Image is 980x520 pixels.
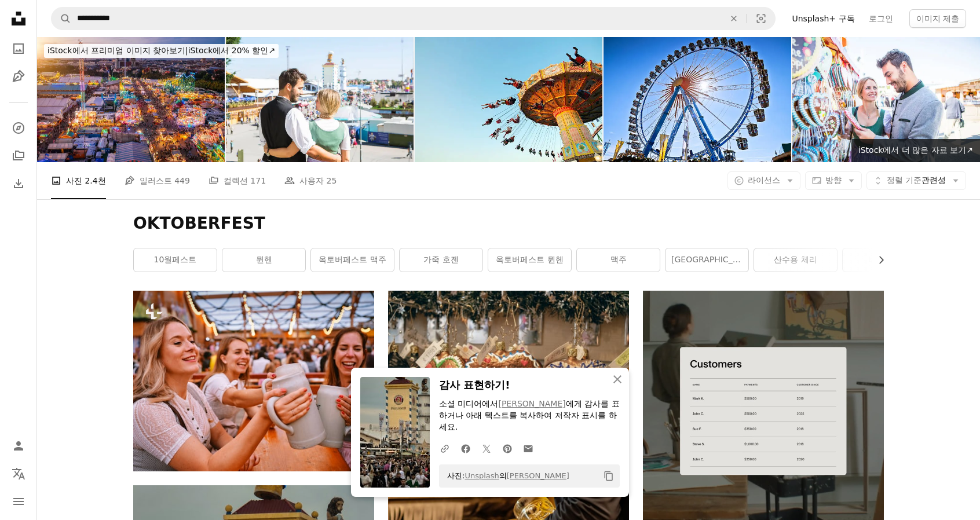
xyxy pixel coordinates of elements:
span: 라이선스 [748,175,780,185]
a: 옥토버페스트 뮌헨 [488,248,571,272]
a: 일러스트 [7,65,30,88]
a: 산수용 체리 [754,248,837,272]
button: 목록을 오른쪽으로 스크롤 [871,248,884,272]
span: 사진: 의 [441,467,569,485]
a: 사진 [7,37,30,60]
img: 옥토버페스트 박람회장, 뮌헨, 독일 의 공중 전경 [37,37,225,162]
button: 삭제 [721,8,747,30]
a: 나무 탁자에 둘러앉아 있는 한 무리의 여성들 [133,375,374,386]
img: 독일 뮌헨에서 열린 옥토버페스트의 맑은 하늘을 배경으로 하는 대형 관람차 [604,37,791,162]
a: Unsplash+ 구독 [785,9,861,28]
a: iStock에서 더 많은 자료 보기↗ [851,139,980,162]
img: 시장 가판대에 서 있는 젊은 커플 [792,37,980,162]
a: [GEOGRAPHIC_DATA] [665,248,748,272]
img: chairoplane [415,37,602,162]
a: 10월페스트 [134,248,217,272]
button: 라이선스 [727,171,800,190]
p: 소셜 미디어에서 에게 감사를 표하거나 아래 텍스트를 복사하여 저작자 표시를 하세요. [439,398,620,433]
span: iStock에서 더 많은 자료 보기 ↗ [858,145,973,155]
span: 25 [327,174,337,187]
a: iStock에서 프리미엄 이미지 찾아보기|iStock에서 20% 할인↗ [37,37,286,65]
button: 이미지 제출 [909,9,966,28]
a: 가죽 호젠 [400,248,482,272]
a: 로그인 / 가입 [7,434,30,457]
button: 언어 [7,462,30,485]
a: Unsplash [465,471,499,480]
a: 옥토버페스트 맥주 [311,248,394,272]
button: 방향 [805,171,862,190]
h3: 감사 표현하기! [439,377,620,394]
a: 이메일로 공유에 공유 [518,437,539,460]
img: 나무 탁자에 둘러앉아 있는 한 무리의 여성들 [133,291,374,471]
a: Facebook에 공유 [455,437,476,460]
img: 옥토버 페스트에서 커플의 뒷모습 [226,37,414,162]
a: [PERSON_NAME] [498,399,565,408]
button: 메뉴 [7,490,30,513]
a: 장식품으로 장식 된 크리스마스 트리 [388,365,629,376]
h1: OKTOBERFEST [133,213,884,234]
a: 다운로드 내역 [7,172,30,195]
span: 관련성 [887,175,946,186]
a: 컬렉션 [7,144,30,167]
button: 클립보드에 복사하기 [599,466,619,486]
a: 일러스트 449 [125,162,190,199]
button: Unsplash 검색 [52,8,71,30]
a: 컬렉션 171 [209,162,266,199]
a: 뮌헨 [222,248,305,272]
span: iStock에서 프리미엄 이미지 찾아보기 | [47,46,188,55]
a: 사용자 25 [284,162,337,199]
a: 맥주 [577,248,660,272]
button: 시각적 검색 [747,8,775,30]
span: 449 [174,174,190,187]
a: 탐색 [7,116,30,140]
a: 바바리아 [843,248,926,272]
button: 정렬 기준관련성 [866,171,966,190]
span: 171 [250,174,266,187]
span: 정렬 기준 [887,175,922,185]
a: 로그인 [862,9,900,28]
a: Twitter에 공유 [476,437,497,460]
a: Pinterest에 공유 [497,437,518,460]
div: iStock에서 20% 할인 ↗ [44,44,279,58]
img: 장식품으로 장식 된 크리스마스 트리 [388,291,629,451]
span: 방향 [825,175,842,185]
form: 사이트 전체에서 이미지 찾기 [51,7,776,30]
a: [PERSON_NAME] [507,471,569,480]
